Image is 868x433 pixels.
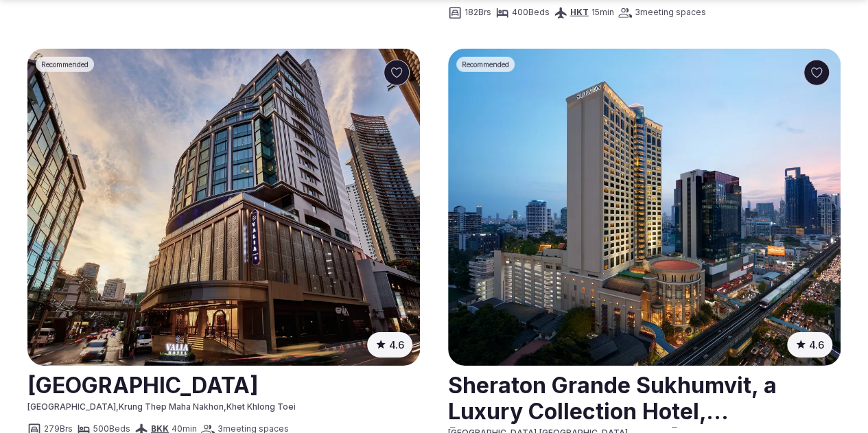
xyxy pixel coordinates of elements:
img: Valia Hotel Bangkok [27,49,420,366]
button: 4.6 [367,332,412,358]
div: Recommended [36,57,94,72]
a: See Valia Hotel Bangkok [27,49,420,366]
h2: [GEOGRAPHIC_DATA] [27,367,421,401]
a: View venue [448,367,841,428]
span: , [224,401,226,412]
a: See Sheraton Grande Sukhumvit, a Luxury Collection Hotel, Bangkok [448,49,841,366]
span: Krung Thep Maha Nakhon [119,401,224,412]
a: View venue [27,367,421,401]
h2: Sheraton Grande Sukhumvit, a Luxury Collection Hotel, [GEOGRAPHIC_DATA] [448,367,841,428]
span: 4.6 [809,338,824,352]
button: 4.6 [787,332,832,358]
span: Khet Khlong Toei [226,401,296,412]
a: HKT [570,7,589,17]
span: 15 min [591,7,614,19]
span: , [116,401,119,412]
span: Recommended [462,60,509,69]
span: 400 Beds [512,7,550,19]
span: Recommended [41,60,89,69]
div: Recommended [456,57,515,72]
span: 4.6 [389,338,404,352]
img: Sheraton Grande Sukhumvit, a Luxury Collection Hotel, Bangkok [448,49,841,366]
span: [GEOGRAPHIC_DATA] [27,401,116,412]
span: 3 meeting spaces [635,7,706,19]
span: 182 Brs [465,7,491,19]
